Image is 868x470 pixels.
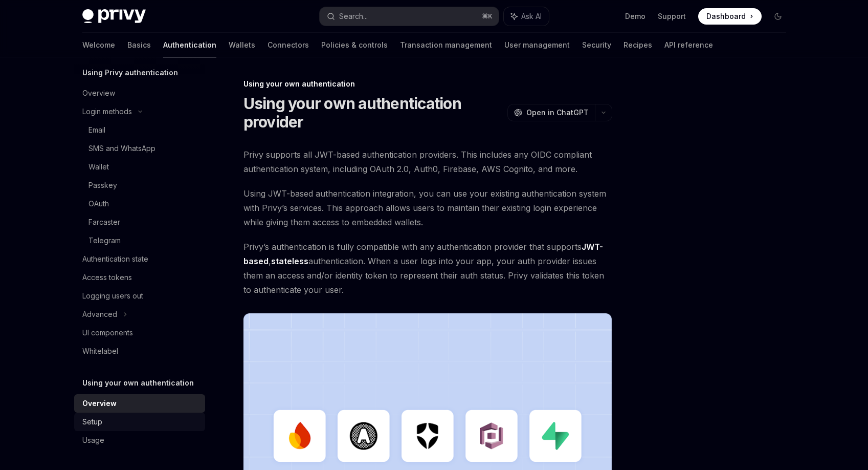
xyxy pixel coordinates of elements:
a: Usage [74,431,205,450]
div: Whitelabel [82,345,118,357]
a: Email [74,121,205,139]
span: Privy’s authentication is fully compatible with any authentication provider that supports , authe... [243,240,612,297]
a: Authentication [163,33,216,57]
button: Search...⌘K [320,7,499,26]
div: Access tokens [82,271,132,284]
a: Logging users out [74,287,205,305]
div: Email [88,124,105,136]
div: UI components [82,327,133,339]
a: User management [504,33,570,57]
div: Telegram [88,234,121,247]
div: Overview [82,87,115,99]
div: Overview [82,397,117,410]
span: Using JWT-based authentication integration, you can use your existing authentication system with ... [243,186,612,229]
div: Search... [339,10,368,23]
a: Access tokens [74,268,205,287]
a: Overview [74,394,205,413]
a: Policies & controls [321,33,388,57]
a: Passkey [74,176,205,195]
a: Telegram [74,231,205,250]
div: Login methods [82,105,132,118]
div: Farcaster [88,216,120,228]
a: Demo [625,11,646,22]
div: Using your own authentication [243,79,612,89]
a: OAuth [74,195,205,213]
a: Recipes [624,33,652,57]
a: Security [582,33,611,57]
span: Ask AI [521,11,542,22]
a: UI components [74,324,205,342]
div: Authentication state [82,253,148,265]
div: Usage [82,434,104,446]
a: Whitelabel [74,342,205,360]
div: Logging users out [82,290,143,302]
h1: Using your own authentication provider [243,94,503,131]
span: Privy supports all JWT-based authentication providers. This includes any OIDC compliant authentic... [243,147,612,176]
div: Wallet [88,161,109,173]
a: Wallets [229,33,255,57]
div: OAuth [88,198,109,210]
span: Dashboard [706,11,746,22]
button: Open in ChatGPT [507,104,595,121]
img: dark logo [82,9,146,24]
a: Welcome [82,33,115,57]
div: Passkey [88,179,117,191]
h5: Using your own authentication [82,377,194,389]
div: Setup [82,416,102,428]
a: Setup [74,413,205,431]
button: Ask AI [504,7,549,26]
a: Support [658,11,686,22]
div: Advanced [82,308,117,321]
a: Authentication state [74,250,205,268]
a: Transaction management [400,33,492,57]
a: Connectors [268,33,309,57]
a: Wallet [74,158,205,176]
span: Open in ChatGPT [526,108,589,118]
button: Toggle dark mode [770,8,786,25]
a: Basics [127,33,151,57]
a: Overview [74,84,205,102]
a: Dashboard [698,8,762,25]
div: SMS and WhatsApp [88,142,155,155]
a: SMS and WhatsApp [74,139,205,158]
a: API reference [664,33,713,57]
a: stateless [271,256,308,267]
a: Farcaster [74,213,205,231]
span: ⌘ K [482,12,493,20]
